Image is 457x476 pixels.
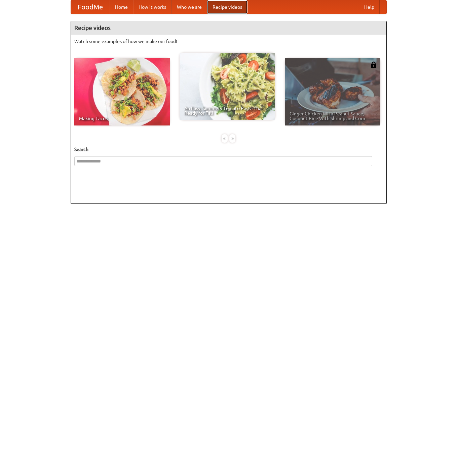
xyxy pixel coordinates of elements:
a: Home [110,0,133,14]
span: An Easy, Summery Tomato Pasta That's Ready for Fall [184,106,270,115]
img: 483408.png [370,62,377,68]
a: Help [359,0,380,14]
h5: Search [74,146,383,153]
div: » [229,134,235,143]
span: Making Tacos [79,116,165,121]
a: Making Tacos [74,58,170,125]
a: How it works [133,0,172,14]
h4: Recipe videos [71,21,386,35]
a: Who we are [172,0,207,14]
a: An Easy, Summery Tomato Pasta That's Ready for Fall [180,53,275,120]
p: Watch some examples of how we make our food! [74,38,383,45]
a: FoodMe [71,0,110,14]
div: « [222,134,228,143]
a: Recipe videos [207,0,247,14]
